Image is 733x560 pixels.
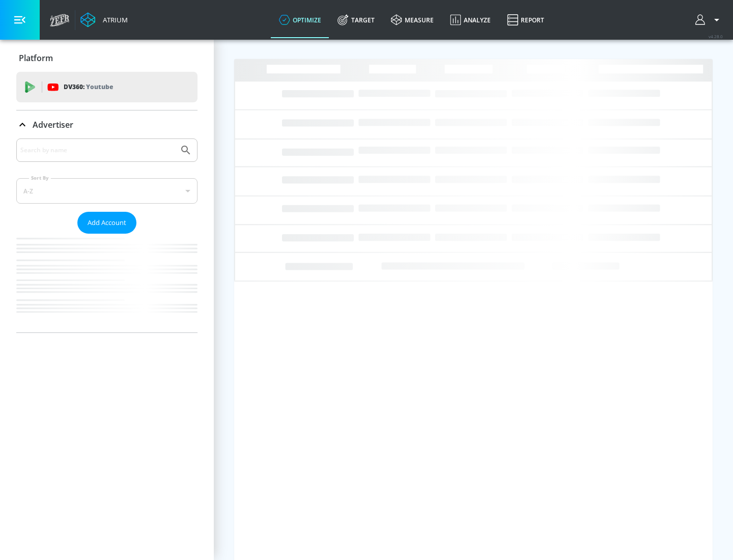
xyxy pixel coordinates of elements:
a: Analyze [442,2,499,38]
div: Atrium [99,15,128,24]
input: Search by name [20,144,175,157]
p: Platform [19,52,53,64]
a: Target [329,2,383,38]
a: measure [383,2,442,38]
label: Sort By [29,175,51,181]
a: Report [499,2,552,38]
a: optimize [271,2,329,38]
div: Advertiser [16,110,198,139]
a: Atrium [80,12,128,27]
p: DV360: [64,81,113,93]
div: Platform [16,44,198,72]
span: Add Account [88,217,126,229]
nav: list of Advertiser [16,234,198,332]
span: v 4.28.0 [709,34,723,39]
p: Advertiser [33,119,73,130]
div: A-Z [16,178,198,204]
button: Add Account [77,212,136,234]
div: Advertiser [16,138,198,332]
div: DV360: Youtube [16,72,198,102]
p: Youtube [86,81,113,92]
